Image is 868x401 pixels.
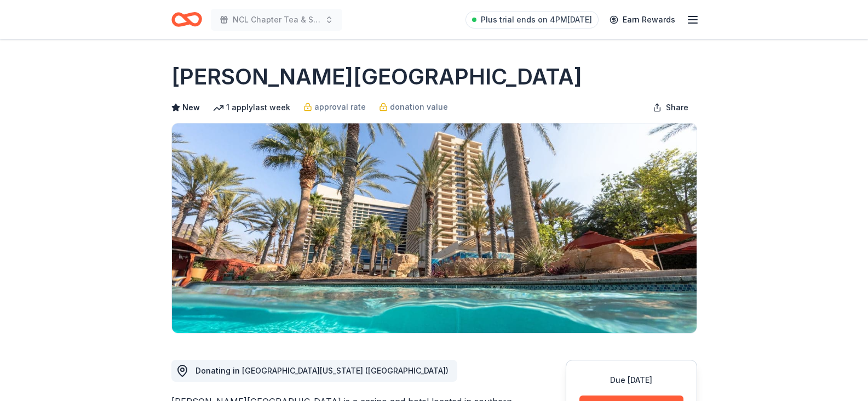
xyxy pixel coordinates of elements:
[666,101,688,114] span: Share
[171,61,582,92] h1: [PERSON_NAME][GEOGRAPHIC_DATA]
[233,13,320,26] span: NCL Chapter Tea & Silent Auction
[579,374,683,387] div: Due [DATE]
[390,100,448,114] span: donation value
[211,9,342,31] button: NCL Chapter Tea & Silent Auction
[303,100,366,114] a: approval rate
[213,101,290,114] div: 1 apply last week
[603,10,682,30] a: Earn Rewards
[644,97,697,118] button: Share
[172,123,697,333] img: Image for Harrah's Resort
[481,13,592,26] span: Plus trial ends on 4PM[DATE]
[314,100,366,114] span: approval rate
[182,101,200,114] span: New
[379,100,448,114] a: donation value
[196,366,449,375] span: Donating in [GEOGRAPHIC_DATA][US_STATE] ([GEOGRAPHIC_DATA])
[465,11,599,29] a: Plus trial ends on 4PM[DATE]
[171,7,202,32] a: Home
